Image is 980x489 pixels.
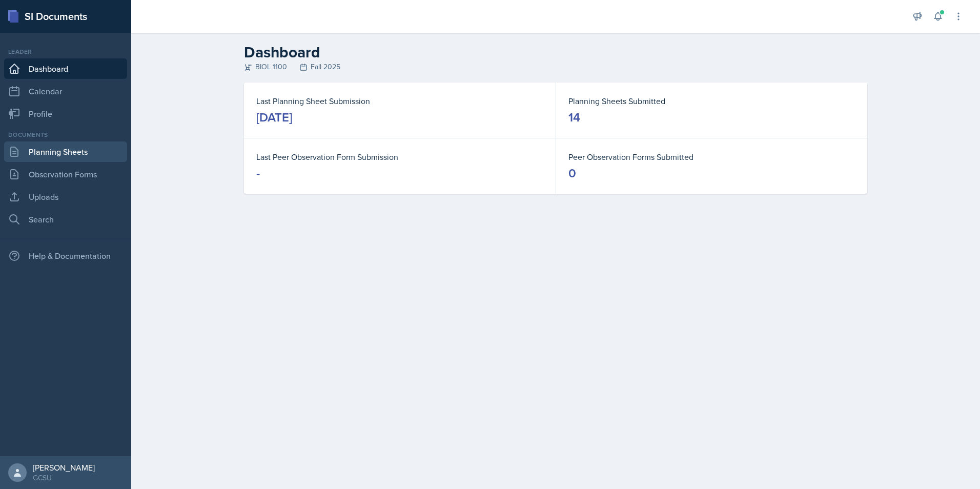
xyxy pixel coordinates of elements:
[33,473,95,483] div: GCSU
[256,151,543,163] dt: Last Peer Observation Form Submission
[256,95,543,107] dt: Last Planning Sheet Submission
[4,246,127,266] div: Help & Documentation
[244,62,867,72] div: BIOL 1100 Fall 2025
[4,141,127,162] a: Planning Sheets
[4,47,127,56] div: Leader
[4,209,127,230] a: Search
[568,165,576,181] div: 0
[33,462,95,473] div: [PERSON_NAME]
[4,164,127,185] a: Observation Forms
[568,151,855,163] dt: Peer Observation Forms Submitted
[4,81,127,101] a: Calendar
[244,43,867,62] h2: Dashboard
[256,109,292,126] div: [DATE]
[4,58,127,79] a: Dashboard
[568,95,855,107] dt: Planning Sheets Submitted
[4,104,127,124] a: Profile
[4,187,127,207] a: Uploads
[4,130,127,139] div: Documents
[568,109,580,126] div: 14
[256,165,260,181] div: -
